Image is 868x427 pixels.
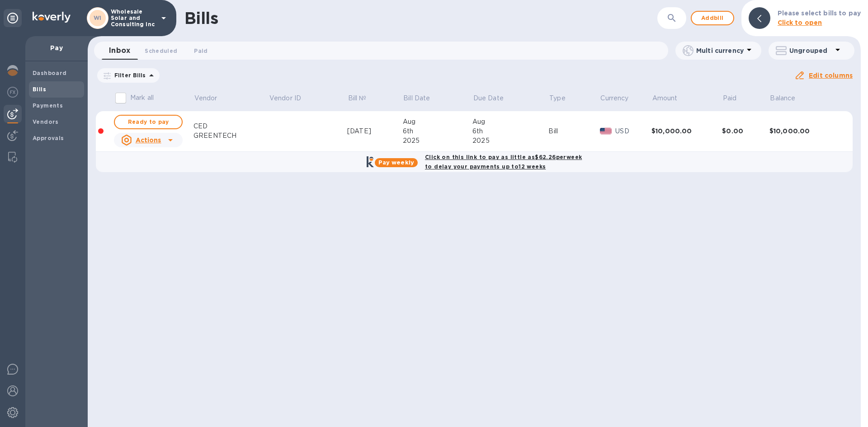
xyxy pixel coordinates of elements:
[348,94,367,103] p: Bill №
[378,159,414,166] b: Pay weekly
[403,94,430,103] p: Bill Date
[778,9,861,17] b: Please select bills to pay
[691,11,734,25] button: Addbill
[33,135,64,141] b: Approvals
[652,94,689,103] span: Amount
[33,102,63,109] b: Payments
[194,94,229,103] span: Vendor
[473,94,504,103] p: Due Date
[194,94,217,103] p: Vendor
[699,13,726,23] span: Add bill
[403,136,473,145] div: 2025
[111,9,156,28] p: Wholesale Solar and Consulting Inc
[789,46,832,55] p: Ungrouped
[193,131,269,141] div: GREENTECH
[33,86,46,93] b: Bills
[651,127,722,136] div: $10,000.00
[348,94,378,103] span: Bill №
[696,46,744,55] p: Multi currency
[4,9,22,27] div: Unpin categories
[600,94,628,103] p: Currency
[472,117,548,127] div: Aug
[269,94,301,103] p: Vendor ID
[194,46,208,56] span: Paid
[425,154,582,170] b: Click on this link to pay as little as $62.26 per week to delay your payments up to 12 weeks
[33,43,80,52] p: Pay
[193,122,269,131] div: CED
[548,127,599,136] div: Bill
[723,94,737,103] p: Paid
[111,71,146,79] p: Filter Bills
[145,46,177,56] span: Scheduled
[770,94,795,103] p: Balance
[269,94,313,103] span: Vendor ID
[109,44,130,57] span: Inbox
[652,94,678,103] p: Amount
[33,70,67,76] b: Dashboard
[473,94,515,103] span: Due Date
[809,72,853,79] u: Edit columns
[347,127,402,136] div: [DATE]
[33,118,59,125] b: Vendors
[549,94,577,103] span: Type
[94,14,102,21] b: WI
[722,127,769,136] div: $0.00
[770,94,807,103] span: Balance
[600,128,612,134] img: USD
[33,12,71,23] img: Logo
[723,94,749,103] span: Paid
[472,127,548,136] div: 6th
[403,127,473,136] div: 6th
[7,87,18,98] img: Foreign exchange
[184,9,218,28] h1: Bills
[122,117,175,127] span: Ready to pay
[615,127,651,136] p: USD
[769,127,840,136] div: $10,000.00
[136,136,161,144] u: Actions
[778,19,822,26] b: Click to open
[403,94,442,103] span: Bill Date
[114,115,183,129] button: Ready to pay
[403,117,473,127] div: Aug
[130,93,154,103] p: Mark all
[472,136,548,145] div: 2025
[549,94,566,103] p: Type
